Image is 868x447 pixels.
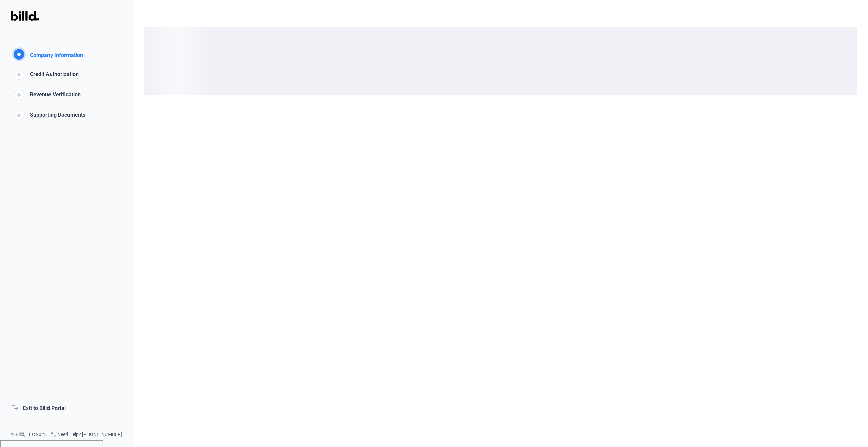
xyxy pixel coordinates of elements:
[27,111,85,122] div: Supporting Documents
[27,91,81,102] div: Revenue Verification
[11,11,39,21] img: Billd Logo
[27,51,83,61] div: Company Information
[144,27,857,95] div: loading
[27,70,79,81] div: Credit Authorization
[51,431,122,439] div: Need Help? [PHONE_NUMBER]
[11,431,47,439] div: © Billd, LLC 2025
[11,404,18,411] mat-icon: logout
